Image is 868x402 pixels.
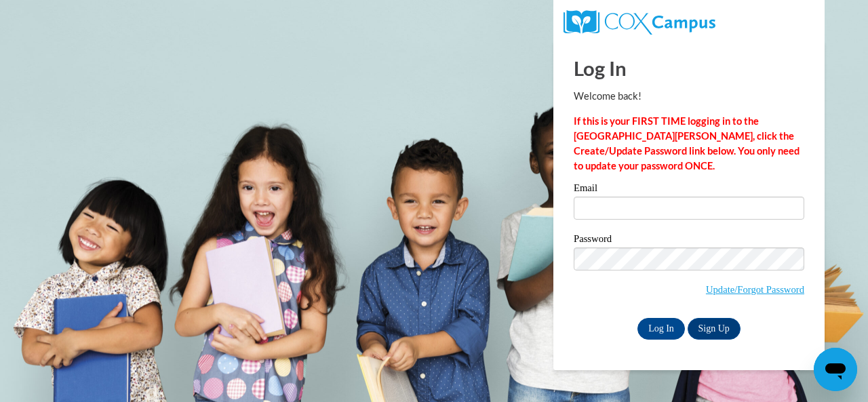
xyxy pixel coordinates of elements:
[688,318,741,340] a: Sign Up
[564,10,715,35] img: COX Campus
[574,183,804,197] label: Email
[574,115,800,172] strong: If this is your FIRST TIME logging in to the [GEOGRAPHIC_DATA][PERSON_NAME], click the Create/Upd...
[574,54,804,82] h1: Log In
[637,318,685,340] input: Log In
[574,89,804,104] p: Welcome back!
[574,234,804,247] label: Password
[814,348,857,391] iframe: Button to launch messaging window
[706,284,804,295] a: Update/Forgot Password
